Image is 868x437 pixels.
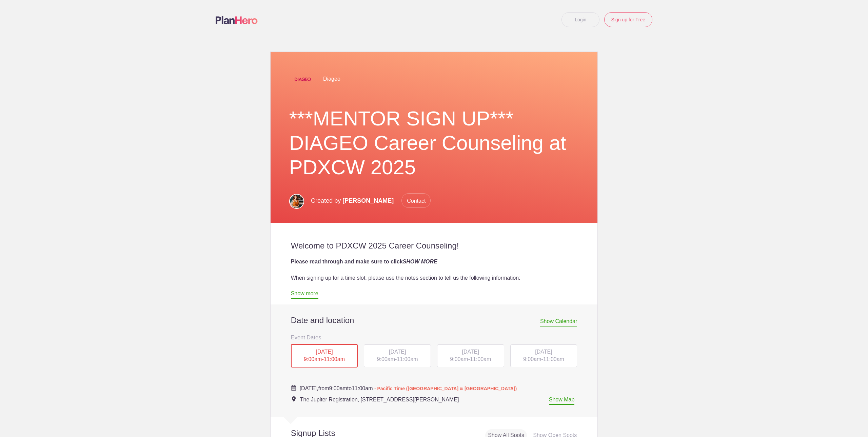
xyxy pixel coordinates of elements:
a: Login [561,12,599,27]
a: Sign up for Free [604,12,652,27]
span: 11:00am [470,356,491,362]
span: Show Calendar [540,318,577,326]
h2: Date and location [291,315,577,325]
img: Event location [292,396,296,402]
span: 11:00am [324,356,345,362]
img: Logo main planhero [216,16,258,24]
button: [DATE] 9:00am-11:00am [363,344,431,368]
h1: ***MENTOR SIGN UP*** DIAGEO Career Counseling at PDXCW 2025 [289,106,579,180]
img: Untitled design [289,66,316,93]
em: SHOW MORE [403,259,437,264]
div: - [510,344,577,368]
span: [DATE] [316,349,333,355]
span: 9:00am [450,356,468,362]
span: [DATE] [535,349,552,355]
span: Contact [401,193,431,208]
h2: Welcome to PDXCW 2025 Career Counseling! [291,241,577,251]
span: 11:00am [352,385,373,391]
p: Created by [311,193,431,208]
h3: Event Dates [291,332,577,342]
span: 9:00am [523,356,541,362]
span: - Pacific Time ([GEOGRAPHIC_DATA] & [GEOGRAPHIC_DATA]) [374,386,517,391]
div: Diageo [289,65,579,93]
div: - [291,344,358,368]
span: 11:00am [543,356,564,362]
div: - [437,344,504,368]
a: Show Map [549,397,575,405]
div: - [364,344,431,368]
img: Headshot 2023.1 [289,194,304,209]
span: 9:00am [329,385,347,391]
strong: Please read through and make sure to click [291,259,437,264]
button: [DATE] 9:00am-11:00am [510,344,578,368]
img: Cal purple [291,385,296,391]
a: Show more [291,291,318,299]
span: [DATE] [462,349,479,355]
span: from to [300,385,517,391]
span: [PERSON_NAME] [342,197,394,204]
span: 9:00am [377,356,395,362]
div: When signing up for a time slot, please use the notes section to tell us the following information: [291,274,577,282]
span: [DATE], [300,385,318,391]
span: The Jupiter Registration, [STREET_ADDRESS][PERSON_NAME] [300,397,459,402]
button: [DATE] 9:00am-11:00am [437,344,505,368]
button: [DATE] 9:00am-11:00am [291,344,358,368]
span: [DATE] [389,349,406,355]
span: 11:00am [397,356,418,362]
span: 9:00am [304,356,322,362]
